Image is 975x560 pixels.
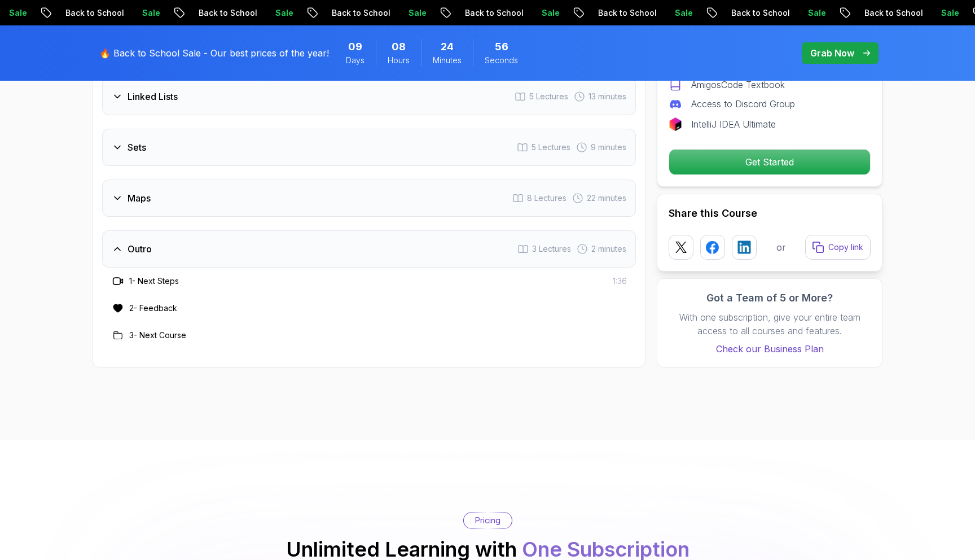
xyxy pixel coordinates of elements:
[102,180,636,217] button: Maps8 Lectures 22 minutes
[433,55,462,66] span: Minutes
[531,7,567,19] p: Sale
[805,235,871,260] button: Copy link
[532,243,571,255] span: 3 Lectures
[495,39,508,55] span: 56 Seconds
[591,243,626,255] span: 2 minutes
[691,78,785,91] p: AmigosCode Textbook
[669,150,870,174] p: Get Started
[398,7,434,19] p: Sale
[532,142,570,153] span: 5 Lectures
[776,240,786,254] p: or
[669,205,871,221] h2: Share this Course
[669,149,871,175] button: Get Started
[669,342,871,356] a: Check our Business Plan
[441,39,454,55] span: 24 Minutes
[587,193,626,204] span: 22 minutes
[475,515,500,526] p: Pricing
[129,275,179,287] h3: 1 - Next Steps
[669,310,871,338] p: With one subscription, give your entire team access to all courses and features.
[527,193,566,204] span: 8 Lectures
[591,142,626,153] span: 9 minutes
[691,97,795,111] p: Access to Discord Group
[129,303,177,314] h3: 2 - Feedback
[529,91,568,102] span: 5 Lectures
[128,90,178,103] h3: Linked Lists
[188,7,265,19] p: Back to School
[930,7,967,19] p: Sale
[669,117,682,131] img: jetbrains logo
[392,39,406,55] span: 8 Hours
[129,330,186,341] h3: 3 - Next Course
[131,7,168,19] p: Sale
[588,91,626,102] span: 13 minutes
[721,7,797,19] p: Back to School
[348,39,362,55] span: 9 Days
[102,129,636,166] button: Sets5 Lectures 9 minutes
[99,46,329,60] p: 🔥 Back to School Sale - Our best prices of the year!
[485,55,518,66] span: Seconds
[102,230,636,268] button: Outro3 Lectures 2 minutes
[854,7,930,19] p: Back to School
[128,191,151,205] h3: Maps
[346,55,364,66] span: Days
[128,141,146,154] h3: Sets
[691,117,776,131] p: IntelliJ IDEA Ultimate
[797,7,833,19] p: Sale
[55,7,131,19] p: Back to School
[613,275,627,287] span: 1:36
[128,242,152,256] h3: Outro
[321,7,398,19] p: Back to School
[587,7,664,19] p: Back to School
[454,7,531,19] p: Back to School
[828,242,863,253] p: Copy link
[102,78,636,115] button: Linked Lists5 Lectures 13 minutes
[664,7,700,19] p: Sale
[388,55,410,66] span: Hours
[810,46,854,60] p: Grab Now
[265,7,301,19] p: Sale
[669,290,871,306] h3: Got a Team of 5 or More?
